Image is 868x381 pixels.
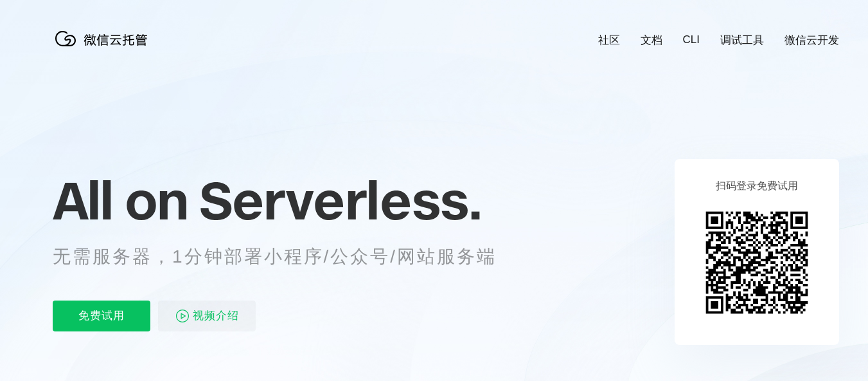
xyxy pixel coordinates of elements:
img: 微信云托管 [53,26,155,51]
a: 调试工具 [720,33,764,48]
a: 微信云托管 [53,42,155,53]
a: CLI [683,33,700,46]
p: 免费试用 [53,301,150,331]
span: All on [53,168,187,232]
a: 社区 [598,33,620,48]
span: 视频介绍 [193,301,239,331]
p: 无需服务器，1分钟部署小程序/公众号/网站服务端 [53,244,520,270]
a: 微信云开发 [784,33,839,48]
p: 扫码登录免费试用 [716,180,798,193]
span: Serverless. [199,168,481,232]
img: video_play.svg [175,308,190,324]
a: 文档 [641,33,662,48]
